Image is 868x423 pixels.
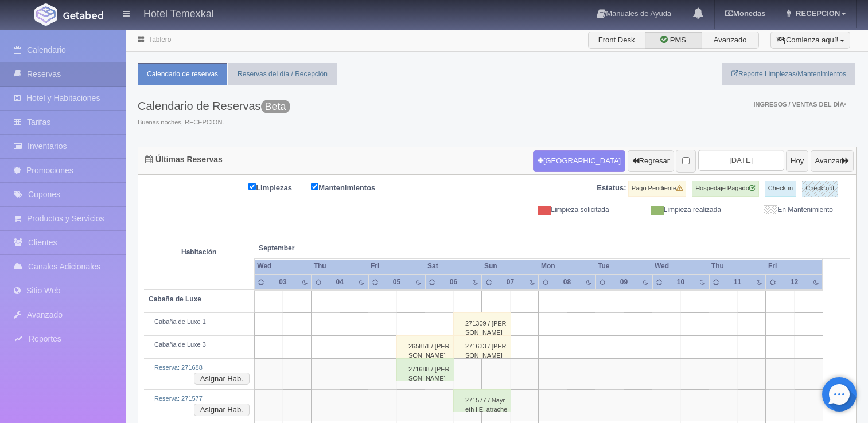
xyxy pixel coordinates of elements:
[539,258,595,274] th: Mon
[652,258,709,274] th: Wed
[616,277,633,287] div: 09
[248,181,309,194] label: Limpiezas
[396,358,454,381] div: 271688 / [PERSON_NAME] [PERSON_NAME]
[765,181,796,197] label: Check-in
[506,205,618,215] div: Limpieza solicitada
[802,181,838,197] label: Check-out
[34,3,57,26] img: Getabed
[753,101,846,108] span: Ingresos / Ventas del día
[248,183,256,190] input: Limpiezas
[138,100,290,112] h3: Calendario de Reservas
[388,277,406,287] div: 05
[445,277,462,287] div: 06
[595,258,652,274] th: Tue
[138,118,290,127] span: Buenas noches, RECEPCION.
[259,244,364,253] span: September
[138,63,227,85] a: Calendario de reservas
[709,258,766,274] th: Thu
[63,11,103,19] img: Getabed
[194,373,250,385] button: Asignar Hab.
[786,277,803,287] div: 12
[645,32,702,49] label: PMS
[331,277,348,287] div: 04
[722,63,855,85] a: Reporte Limpiezas/Mantenimientos
[149,318,250,327] div: Cabaña de Luxe 1
[254,258,311,274] th: Wed
[502,277,519,287] div: 07
[154,364,203,371] a: Reserva: 271688
[145,155,223,164] h4: Últimas Reservas
[770,32,850,49] button: ¡Comienza aquí!
[729,277,746,287] div: 11
[730,205,842,215] div: En Mantenimiento
[149,340,250,350] div: Cabaña de Luxe 3
[692,181,759,197] label: Hospedaje Pagado
[143,6,214,20] h4: Hotel Temexkal
[396,335,454,358] div: 265851 / [PERSON_NAME]
[628,181,686,197] label: Pago Pendiente
[453,335,511,358] div: 271633 / [PERSON_NAME]
[588,32,645,49] label: Front Desk
[597,183,626,194] label: Estatus:
[533,150,625,172] button: [GEOGRAPHIC_DATA]
[154,395,203,402] a: Reserva: 271577
[149,295,201,303] b: Cabaña de Luxe
[368,258,425,274] th: Fri
[453,312,511,335] div: 271309 / [PERSON_NAME]
[766,258,823,274] th: Fri
[311,183,318,190] input: Mantenimientos
[811,150,854,172] button: Avanzar
[482,258,539,274] th: Sun
[725,9,765,18] b: Monedas
[149,36,171,44] a: Tablero
[559,277,576,287] div: 08
[793,9,840,18] span: RECEPCION
[181,248,216,256] strong: Habitación
[628,150,674,172] button: Regresar
[786,150,808,172] button: Hoy
[274,277,291,287] div: 03
[702,32,759,49] label: Avanzado
[194,404,250,416] button: Asignar Hab.
[672,277,690,287] div: 10
[312,258,368,274] th: Thu
[311,181,392,194] label: Mantenimientos
[261,100,290,113] span: Beta
[453,389,511,412] div: 271577 / Nayreth j El atrache
[618,205,730,215] div: Limpieza realizada
[425,258,482,274] th: Sat
[228,63,337,85] a: Reservas del día / Recepción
